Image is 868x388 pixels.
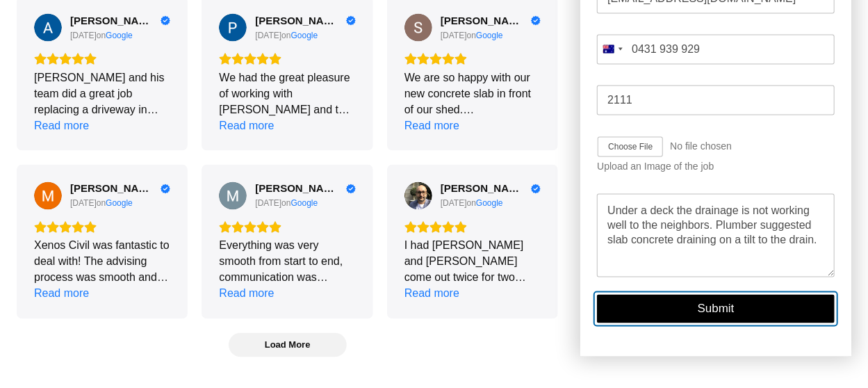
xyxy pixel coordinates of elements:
a: View on Google [34,182,62,210]
a: View on Google [219,14,247,42]
div: Rating: 5.0 out of 5 [34,221,170,234]
div: Rating: 5.0 out of 5 [404,221,541,234]
img: John Tsoutras [404,182,432,210]
button: Load More [229,333,347,357]
div: Verified Customer [346,184,356,194]
div: Verified Customer [531,184,541,194]
div: Everything was very smooth from start to end, communication was excellent. The team at [GEOGRAPHI... [219,238,355,286]
span: [PERSON_NAME] [70,183,157,195]
span: [PERSON_NAME] [255,183,342,195]
a: Review by John Tsoutras [441,183,541,195]
a: View on Google [291,198,318,209]
div: Read more [34,118,89,134]
div: We are so happy with our new concrete slab in front of our shed. [PERSON_NAME] and [PERSON_NAME] ... [404,70,541,118]
div: Verified Customer [531,16,541,26]
a: Review by Monique Pereira [70,183,170,195]
a: View on Google [34,14,62,42]
a: View on Google [404,182,432,210]
img: Mani G [219,182,247,210]
span: [PERSON_NAME] [255,15,342,27]
div: Google [476,30,503,41]
span: [PERSON_NAME] [70,15,157,27]
div: Google [106,30,133,41]
div: Google [291,198,318,209]
a: View on Google [106,30,133,41]
div: Read more [219,118,274,134]
a: Review by Andrew Stassen [70,15,170,27]
span: [PERSON_NAME] [441,15,527,27]
img: Monique Pereira [34,182,62,210]
div: Rating: 5.0 out of 5 [404,53,541,65]
div: on [70,30,106,41]
div: Read more [34,286,89,302]
div: Rating: 5.0 out of 5 [219,53,355,65]
a: View on Google [291,30,318,41]
div: Verified Customer [346,16,356,26]
div: Verified Customer [161,16,170,26]
div: [DATE] [255,30,281,41]
div: Upload an Image of the job [597,161,835,173]
a: Review by Mani G [255,183,355,195]
div: [DATE] [70,198,97,209]
div: on [441,198,476,209]
input: Mobile [597,35,835,65]
div: on [255,30,290,41]
div: on [255,198,290,209]
div: Rating: 5.0 out of 5 [219,221,355,234]
button: Selected country [597,35,628,65]
div: Read more [404,286,459,302]
div: [DATE] [255,198,281,209]
div: Google [291,30,318,41]
img: Penny Stylianou [219,14,247,42]
div: Read more [219,286,274,302]
div: Google [476,198,503,209]
a: View on Google [476,198,503,209]
a: Review by Scott Prioste [441,15,541,27]
span: [PERSON_NAME] [441,183,527,195]
div: I had [PERSON_NAME] and [PERSON_NAME] come out twice for two jobs. First for foundations for reta... [404,238,541,286]
a: View on Google [404,14,432,42]
a: View on Google [106,198,133,209]
img: Scott Prioste [404,14,432,42]
div: on [441,30,476,41]
input: Post Code: E.g 2000 [597,86,835,115]
div: Verified Customer [161,184,170,194]
span: Load More [265,339,311,351]
div: Rating: 5.0 out of 5 [34,53,170,65]
div: Read more [404,118,459,134]
div: [DATE] [441,30,467,41]
div: [PERSON_NAME] and his team did a great job replacing a driveway in [GEOGRAPHIC_DATA] for me. The ... [34,70,170,118]
div: on [70,198,106,209]
div: [DATE] [441,198,467,209]
button: Submit [597,296,835,324]
img: Andrew Stassen [34,14,62,42]
a: View on Google [476,30,503,41]
div: We had the great pleasure of working with [PERSON_NAME] and the team. From our first meeting to t... [219,70,355,118]
div: Google [106,198,133,209]
div: [DATE] [70,30,97,41]
a: Review by Penny Stylianou [255,15,355,27]
div: Xenos Civil was fantastic to deal with! The advising process was smooth and easy from start to fi... [34,238,170,286]
a: View on Google [219,182,247,210]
